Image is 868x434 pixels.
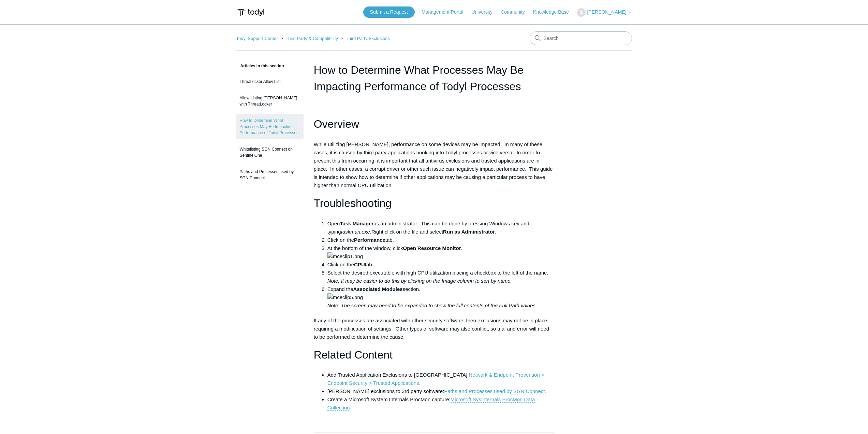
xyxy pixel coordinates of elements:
a: Community [501,9,532,16]
li: Create a Microsoft System Internals ProcMon capture: [327,395,555,412]
strong: Task Manager [340,221,373,226]
a: How to Determine What Processes May Be Impacting Performance of Todyl Processes [236,114,304,139]
input: Search [530,31,632,45]
li: Click on the tab. [327,261,555,269]
strong: Run as Administrator [443,229,495,235]
a: Management Portal [422,9,470,16]
a: University [471,9,499,16]
a: Paths and Processes used by SGN Connect. [444,388,546,394]
li: [PERSON_NAME] exclusions to 3rd party software: [327,387,555,395]
strong: CPU [354,262,365,267]
li: Third Party Exclusions [339,36,390,41]
img: Todyl Support Center Help Center home page [236,6,265,19]
a: Threatlocker Allow List [236,75,304,88]
h1: How to Determine What Processes May Be Impacting Performance of Todyl Processes [314,62,555,95]
li: At the bottom of the window, click . [327,244,555,261]
strong: Open Resource Monitor [403,245,461,251]
li: Expand the section. [327,285,555,310]
h1: Troubleshooting [314,195,555,212]
em: Note: It may be easier to do this by clicking on the Image column to sort by name. [327,278,512,284]
li: Select the desired executable with high CPU utilization placing a checkbox to the left of the name. [327,269,555,285]
h1: Overview [314,115,555,133]
li: Todyl Support Center [236,36,279,41]
a: Paths and Processes used by SGN Connect [236,165,304,184]
button: [PERSON_NAME] [577,8,632,17]
p: If any of the processes are associated with other security software, then exclusions may not be i... [314,317,555,341]
a: Third Party & Compatibility [285,36,338,41]
li: Add Trusted Application Exclusions to [GEOGRAPHIC_DATA]: [327,371,555,387]
span: Right click on the file and select . [371,229,496,235]
span: [PERSON_NAME] [587,9,626,15]
h1: Related Content [314,346,555,364]
img: mceclip5.png [327,293,363,302]
li: Click on the tab. [327,236,555,244]
strong: Associated Modules [353,286,403,292]
a: Allow Listing [PERSON_NAME] with ThreatLocker [236,92,304,111]
img: mceclip1.png [327,252,363,261]
strong: Performance [354,237,385,243]
a: Whitelisting SGN Connect on SentinelOne [236,143,304,162]
a: Network & Endpoint Prevention > Endpoint Security > Trusted Applications. [327,372,544,386]
em: taskman.exe [341,229,370,235]
li: Open as an administrator. This can be done by pressing Windows key and typing . [327,220,555,236]
a: Knowledge Base [533,9,576,16]
p: While utilizing [PERSON_NAME], performance on some devices may be impacted. In many of these case... [314,140,555,190]
a: Third Party Exclusions [346,36,390,41]
a: Submit a Request [363,6,415,18]
span: Articles in this section [236,64,284,68]
li: Third Party & Compatibility [279,36,339,41]
a: Todyl Support Center [236,36,278,41]
em: Note: The screen may need to be expanded to show the full contents of the Full Path values. [327,303,537,308]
